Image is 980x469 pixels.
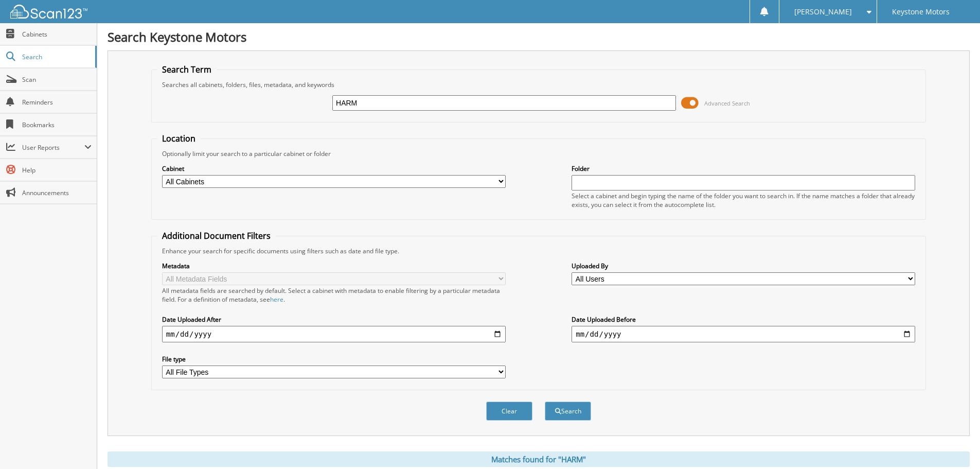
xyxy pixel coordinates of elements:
[572,262,915,270] label: Uploaded By
[157,247,920,255] div: Enhance your search for specific documents using filters such as date and file type.
[22,98,92,107] span: Reminders
[486,402,532,421] button: Clear
[162,164,506,173] label: Cabinet
[162,262,506,270] label: Metadata
[22,166,92,175] span: Help
[572,164,915,173] label: Folder
[10,5,87,19] img: scan123-logo-white.svg
[572,192,915,209] div: Select a cabinet and begin typing the name of the folder you want to search in. If the name match...
[108,451,970,467] div: Matches found for "HARM"
[22,188,92,197] span: Announcements
[157,64,217,75] legend: Search Term
[545,402,591,421] button: Search
[22,53,90,61] span: Search
[22,120,92,129] span: Bookmarks
[22,75,92,84] span: Scan
[572,326,915,342] input: end
[162,286,506,304] div: All metadata fields are searched by default. Select a cabinet with metadata to enable filtering b...
[157,230,276,241] legend: Additional Document Filters
[108,28,970,45] h1: Search Keystone Motors
[704,99,750,107] span: Advanced Search
[22,143,84,152] span: User Reports
[157,133,201,144] legend: Location
[162,315,506,324] label: Date Uploaded After
[157,149,920,158] div: Optionally limit your search to a particular cabinet or folder
[270,295,283,304] a: here
[572,315,915,324] label: Date Uploaded Before
[892,9,950,15] span: Keystone Motors
[157,80,920,89] div: Searches all cabinets, folders, files, metadata, and keywords
[794,9,852,15] span: [PERSON_NAME]
[162,326,506,342] input: start
[22,30,92,39] span: Cabinets
[162,355,506,363] label: File type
